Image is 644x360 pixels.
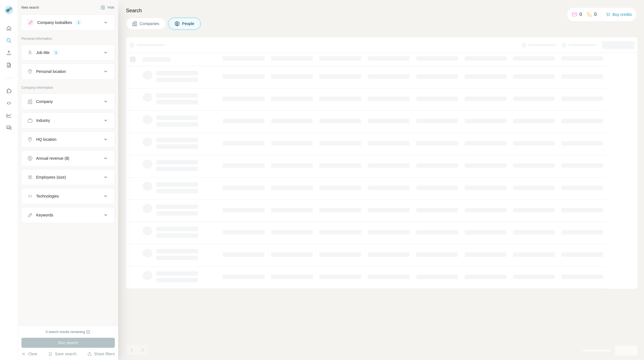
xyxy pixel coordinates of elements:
[36,212,53,218] div: Keywords
[97,3,118,12] button: Hide
[36,99,53,104] div: Company
[579,11,582,18] p: 0
[87,351,115,357] button: Share filters
[4,86,13,96] button: Use Surfe on LinkedIn
[4,23,13,33] button: Quick start
[182,21,195,26] span: People
[4,123,13,133] button: Feedback
[4,36,13,46] button: Search
[21,36,115,41] p: Personal information
[53,50,59,55] div: 1
[48,351,76,357] button: Save search
[140,21,160,26] span: Companies
[21,85,115,90] p: Company information
[22,16,115,29] button: Company lookalikes1
[21,5,39,10] div: New search
[606,11,632,18] button: Buy credits
[4,48,13,58] button: Enrich CSV
[75,20,82,25] div: 1
[4,60,13,70] button: My lists
[22,133,115,146] button: HQ location
[22,65,115,78] button: Personal location
[36,69,66,74] div: Personal location
[21,351,37,357] button: Clear
[4,110,13,120] button: Dashboard
[46,329,91,334] div: 0 search results remaining
[22,189,115,203] button: Technologies
[37,20,72,25] div: Company lookalikes
[22,114,115,127] button: Industry
[36,118,50,123] div: Industry
[22,208,115,222] button: Keywords
[36,137,56,142] div: HQ location
[36,193,59,199] div: Technologies
[22,152,115,165] button: Annual revenue ($)
[594,11,597,18] p: 0
[36,50,49,55] div: Job title
[36,174,66,180] div: Employees (size)
[22,171,115,184] button: Employees (size)
[22,95,115,108] button: Company
[36,156,69,161] div: Annual revenue ($)
[126,7,637,14] h4: Search
[4,98,13,108] button: Use Surfe API
[22,46,115,59] button: Job title1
